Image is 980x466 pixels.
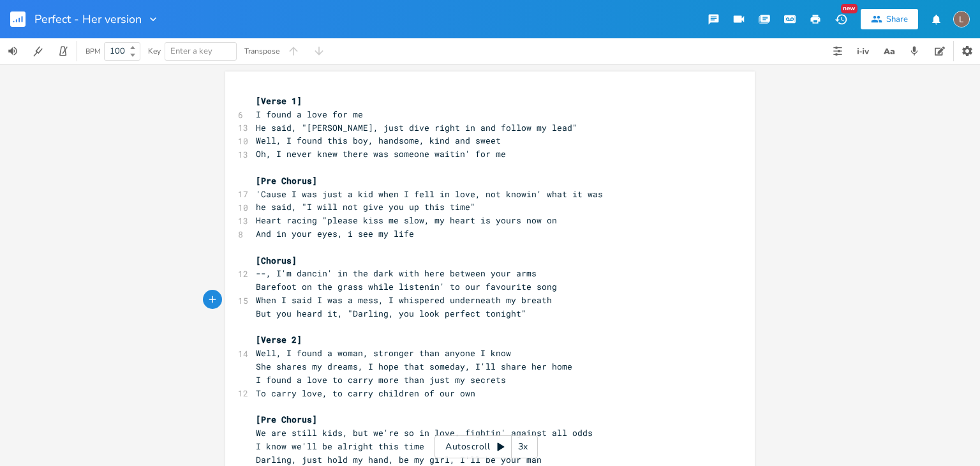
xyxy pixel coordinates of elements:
span: Barefoot on the grass while listenin' to our favourite song [256,281,557,292]
span: [Pre Chorus] [256,414,317,425]
span: I found a love for me [256,109,363,120]
span: He said, "[PERSON_NAME], just dive right in and follow my lead" [256,122,577,133]
span: 'Cause I was just a kid when I fell in love, not knowin' what it was [256,188,603,200]
span: She shares my dreams, I hope that someday, I'll share her home [256,361,572,372]
div: New [841,4,857,13]
span: --, I'm dancin' in the dark with here between your arms [256,267,537,279]
div: BPM [85,48,100,55]
span: [Pre Chorus] [256,175,317,186]
button: New [828,8,854,31]
span: Enter a key [170,45,212,57]
span: [Verse 2] [256,334,302,345]
span: Well, I found a woman, stronger than anyone I know [256,347,511,359]
span: Perfect - Her version [34,13,142,25]
button: Share [861,9,918,29]
span: [Chorus] [256,255,297,266]
span: And in your eyes, i see my life [256,228,414,239]
div: Autoscroll [434,435,538,458]
span: To carry love, to carry children of our own [256,387,475,399]
span: Oh, I never knew there was someone waitin' for me [256,148,506,160]
span: Heart racing "please kiss me slow, my heart is yours now on [256,214,557,226]
span: I know we'll be alright this time [256,440,424,452]
span: he said, "I will not give you up this time" [256,201,475,213]
span: Darling, just hold my hand, be my girl, I'll be your man [256,454,542,465]
span: I found a love to carry more than just my secrets [256,374,506,386]
span: But you heard it, "Darling, you look perfect tonight" [256,308,526,319]
span: Well, I found this boy, handsome, kind and sweet [256,135,501,146]
div: Share [886,13,908,25]
span: [Verse 1] [256,95,302,107]
div: Key [148,47,161,55]
span: We are still kids, but we're so in love, fightin' against all odds [256,427,593,439]
div: Transpose [244,47,279,55]
img: Ellebug [953,11,970,27]
span: When I said I was a mess, I whispered underneath my breath [256,294,552,306]
div: 3x [512,435,535,458]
